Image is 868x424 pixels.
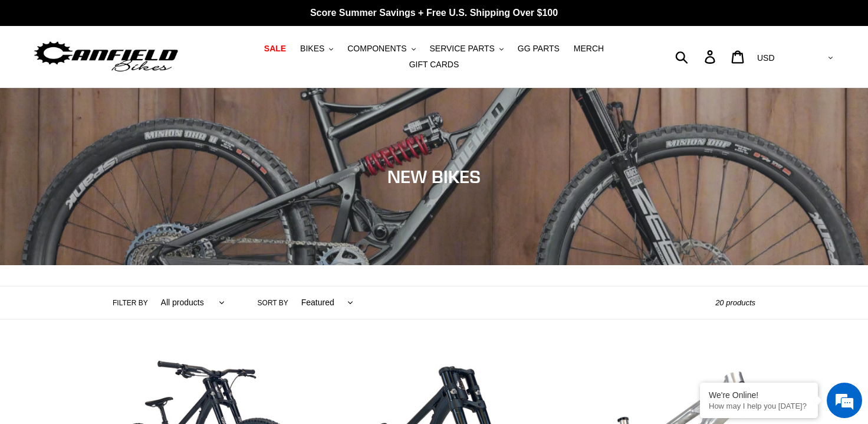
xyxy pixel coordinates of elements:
button: SERVICE PARTS [423,41,509,57]
a: MERCH [568,41,610,57]
span: MERCH [574,44,604,54]
img: Canfield Bikes [32,38,180,76]
a: SALE [258,41,292,57]
label: Sort by [258,298,288,308]
span: GG PARTS [518,44,560,54]
p: How may I help you today? [709,402,809,410]
span: COMPONENTS [347,44,406,54]
button: COMPONENTS [341,41,421,57]
button: BIKES [294,41,339,57]
span: SERVICE PARTS [429,44,494,54]
span: 20 products [715,298,755,307]
span: SALE [264,44,286,54]
a: GIFT CARDS [403,57,465,73]
label: Filter by [113,298,148,308]
span: NEW BIKES [387,166,481,187]
span: GIFT CARDS [409,60,459,70]
div: We're Online! [709,390,809,400]
span: BIKES [300,44,324,54]
input: Search [682,44,712,70]
a: GG PARTS [512,41,565,57]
